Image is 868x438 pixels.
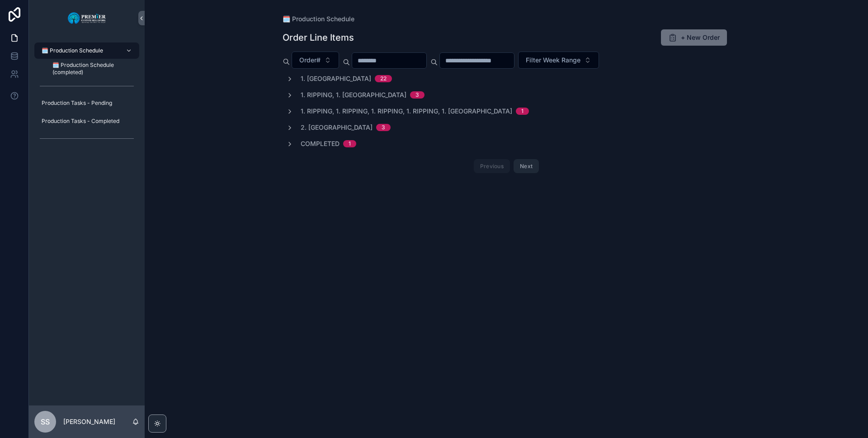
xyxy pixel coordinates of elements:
[661,29,727,46] button: + New Order
[67,11,107,25] img: App logo
[42,99,112,107] span: Production Tasks - Pending
[382,124,385,131] div: 3
[34,95,139,111] a: Production Tasks - Pending
[301,107,512,116] span: 1. Ripping, 1. Ripping, 1. Ripping, 1. Ripping, 1. [GEOGRAPHIC_DATA]
[34,42,139,59] a: 🗓️ Production Schedule
[301,139,340,148] span: Completed
[42,47,103,54] span: 🗓️ Production Schedule
[681,33,720,42] span: + New Order
[283,14,354,24] a: 🗓️ Production Schedule
[63,417,115,426] p: [PERSON_NAME]
[514,159,539,173] button: Next
[415,91,419,99] div: 3
[301,90,406,99] span: 1. Ripping, 1. [GEOGRAPHIC_DATA]
[52,61,130,76] span: 🗓️ Production Schedule (completed)
[283,31,354,44] h1: Order Line Items
[292,52,339,69] button: Select Button
[301,123,373,132] span: 2. [GEOGRAPHIC_DATA]
[521,108,524,115] div: 1
[301,74,371,83] span: 1. [GEOGRAPHIC_DATA]
[518,52,599,69] button: Select Button
[42,118,119,125] span: Production Tasks - Completed
[29,36,145,157] div: scrollable content
[299,56,321,65] span: Order#
[34,113,139,129] a: Production Tasks - Completed
[380,75,387,82] div: 22
[349,140,351,147] div: 1
[45,61,139,77] a: 🗓️ Production Schedule (completed)
[526,56,580,65] span: Filter Week Range
[41,416,50,427] span: SS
